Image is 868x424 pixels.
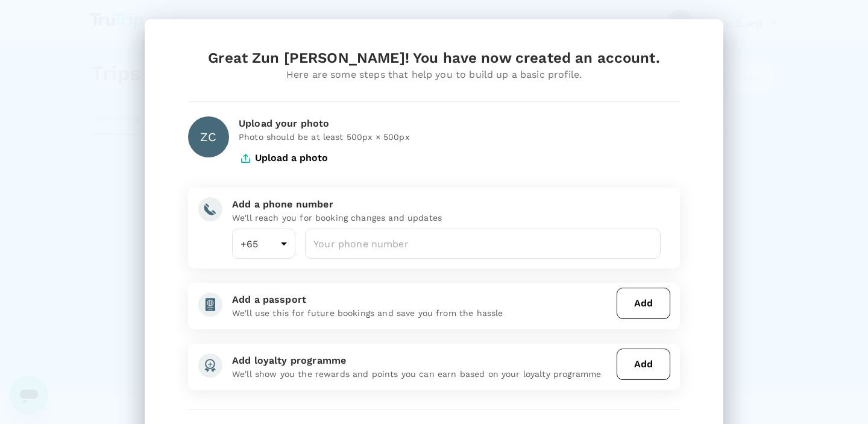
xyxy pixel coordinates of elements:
[239,116,680,131] div: Upload your photo
[198,293,222,317] img: add-passport
[232,368,612,380] p: We'll show you the rewards and points you can earn based on your loyalty programme
[198,197,222,221] img: add-phone-number
[188,68,680,82] div: Here are some steps that help you to build up a basic profile.
[617,349,670,380] button: Add
[232,293,612,307] div: Add a passport
[198,353,222,378] img: add-loyalty
[232,212,661,224] p: We'll reach you for booking changes and updates
[232,197,661,212] div: Add a phone number
[232,229,295,259] div: +65
[239,143,328,173] button: Upload a photo
[232,307,612,319] p: We'll use this for future bookings and save you from the hassle
[241,238,258,250] span: +65
[305,229,661,259] input: Your phone number
[188,116,229,157] div: ZC
[188,48,680,68] div: Great Zun [PERSON_NAME]! You have now created an account.
[617,288,670,319] button: Add
[239,131,680,143] p: Photo should be at least 500px × 500px
[232,353,612,368] div: Add loyalty programme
